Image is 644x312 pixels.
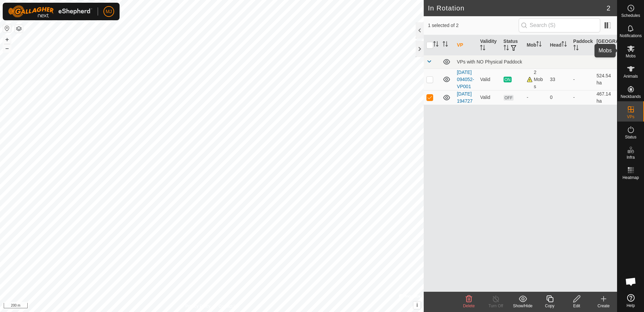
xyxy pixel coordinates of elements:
[504,77,512,82] span: ON
[536,42,542,48] p-sorticon: Activate to sort
[477,90,501,105] td: Valid
[527,94,545,101] div: -
[627,115,634,119] span: VPs
[219,303,238,309] a: Contact Us
[626,304,635,308] span: Help
[625,135,636,139] span: Status
[607,46,612,51] p-sorticon: Activate to sort
[428,22,518,29] span: 1 selected of 2
[3,44,11,52] button: –
[8,5,92,18] img: Gallagher Logo
[621,271,641,292] div: Open chat
[457,91,473,104] a: [DATE] 194727
[3,35,11,44] button: +
[519,18,600,32] input: Search (S)
[509,303,536,309] div: Show/Hide
[563,303,590,309] div: Edit
[571,35,594,55] th: Paddock
[571,69,594,90] td: -
[527,69,545,90] div: 2 Mobs
[457,59,614,64] div: VPs with NO Physical Paddock
[547,90,571,105] td: 0
[524,35,547,55] th: Mob
[428,4,606,12] h2: In Rotation
[482,303,509,309] div: Turn Off
[501,35,524,55] th: Status
[477,35,501,55] th: Validity
[594,35,617,55] th: [GEOGRAPHIC_DATA] Area
[594,69,617,90] td: 524.54 ha
[617,291,644,310] a: Help
[620,95,641,99] span: Neckbands
[443,42,448,48] p-sorticon: Activate to sort
[621,14,640,18] span: Schedules
[457,70,474,89] a: [DATE] 094052-VP001
[620,34,642,38] span: Notifications
[623,74,638,78] span: Animals
[480,46,485,51] p-sorticon: Activate to sort
[477,69,501,90] td: Valid
[536,303,563,309] div: Copy
[561,42,567,48] p-sorticon: Activate to sort
[15,25,23,33] button: Map Layers
[547,69,571,90] td: 33
[626,155,635,159] span: Infra
[3,24,11,32] button: Reset Map
[416,302,418,308] span: i
[626,54,636,58] span: Mobs
[590,303,617,309] div: Create
[185,303,211,309] a: Privacy Policy
[607,3,610,13] span: 2
[413,302,421,309] button: i
[106,8,112,15] span: MJ
[594,90,617,105] td: 467.14 ha
[433,42,439,48] p-sorticon: Activate to sort
[504,46,509,51] p-sorticon: Activate to sort
[547,35,571,55] th: Head
[573,46,579,51] p-sorticon: Activate to sort
[571,90,594,105] td: -
[454,35,477,55] th: VP
[463,304,475,308] span: Delete
[504,95,514,101] span: OFF
[622,176,639,180] span: Heatmap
